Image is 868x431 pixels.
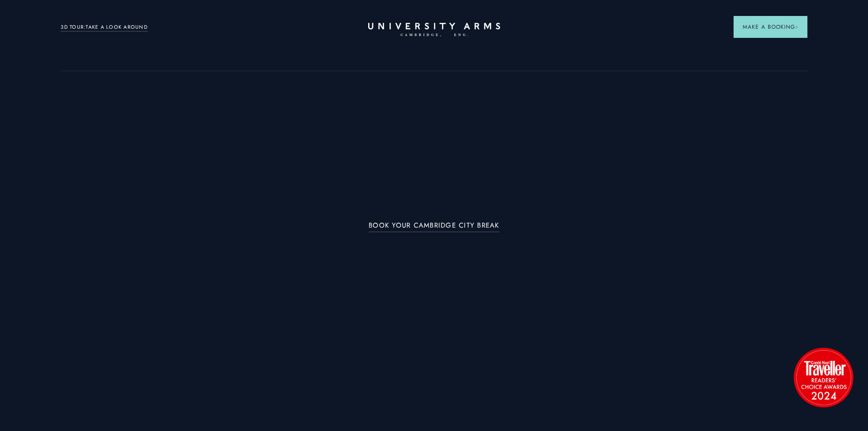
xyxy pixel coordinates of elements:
[795,26,798,29] img: Arrow icon
[734,16,807,38] button: Make a BookingArrow icon
[61,23,148,31] a: 3D TOUR:TAKE A LOOK AROUND
[743,23,798,31] span: Make a Booking
[368,23,500,37] a: Home
[789,343,858,411] img: image-2524eff8f0c5d55edbf694693304c4387916dea5-1501x1501-png
[369,222,499,232] a: BOOK YOUR CAMBRIDGE CITY BREAK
